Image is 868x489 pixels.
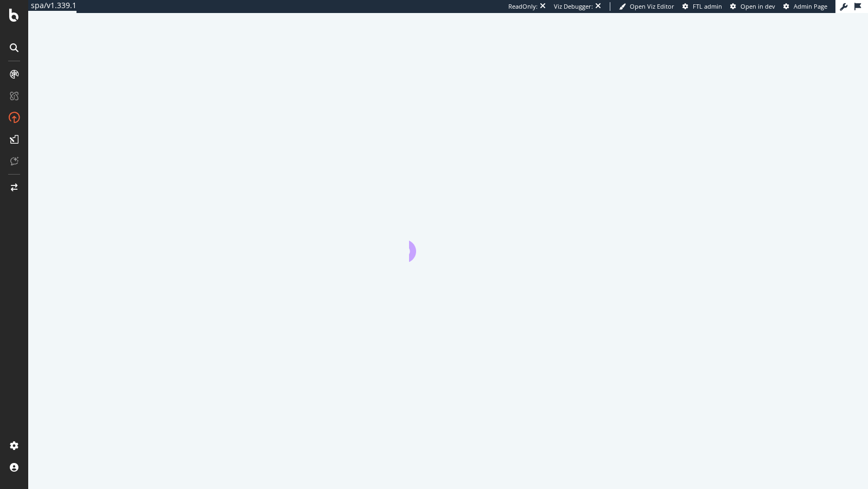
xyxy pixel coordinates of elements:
div: ReadOnly: [508,2,538,11]
a: Admin Page [783,2,827,11]
a: Open in dev [730,2,775,11]
a: Open Viz Editor [619,2,674,11]
div: Viz Debugger: [554,2,593,11]
span: Admin Page [794,2,827,10]
a: FTL admin [682,2,722,11]
span: Open in dev [741,2,775,10]
div: animation [409,223,487,262]
span: Open Viz Editor [630,2,674,10]
span: FTL admin [693,2,722,10]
